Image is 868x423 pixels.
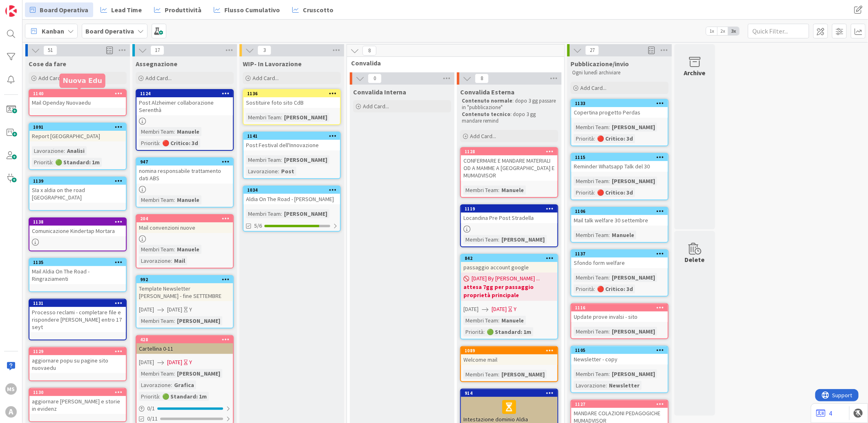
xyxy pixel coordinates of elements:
div: Membri Team [574,273,608,282]
div: Membri Team [139,369,174,378]
div: Locandina Pre Post Stradella [461,213,557,223]
div: MS [5,383,17,395]
div: [PERSON_NAME] [499,370,547,379]
div: Delete [685,255,705,264]
div: [PERSON_NAME] [610,369,657,378]
a: 1136Sostituire foto sito CdBMembri Team:[PERSON_NAME] [243,89,341,125]
div: 947nomina responsabile trattamento dati ABS [136,158,233,184]
span: : [171,256,172,265]
span: : [498,235,499,244]
div: 947 [136,158,233,166]
div: 1119 [461,205,557,213]
div: 1091 [33,124,126,130]
img: Visit kanbanzone.com [5,5,17,17]
a: 1115Reminder Whatsapp Talk del 30Membri Team:[PERSON_NAME]Priorità:🔴 Critico: 3d [570,153,669,200]
div: SIa x aldia on the road [GEOGRAPHIC_DATA] [29,185,126,203]
div: Membri Team [463,235,498,244]
div: CONFERMARE E MANDARE MATERIALI OD A MAMME A [GEOGRAPHIC_DATA] E MUMADVISOR [461,155,557,181]
div: 🔴 Critico: 3d [160,139,200,148]
strong: Contenuto normale [462,97,512,104]
div: Grafica [172,380,196,389]
a: 1140Mail Openday Nuovaedu [29,89,127,116]
span: Produttività [165,5,201,15]
div: Analisi [65,146,87,155]
a: 1124Post Alzheimer collaborazione SerenthàMembri Team:ManuelePriorità:🔴 Critico: 3d [136,89,234,151]
div: Reminder Whatsapp Talk del 30 [571,161,668,172]
div: 1089Welcome mail [461,347,557,365]
div: 1106 [571,208,668,215]
span: 8 [362,46,376,56]
div: 842passaggio account google [461,255,557,273]
div: 1034 [244,186,340,194]
div: 1105 [571,347,668,354]
a: 1135Mail Aldia On The Road - Ringraziamenti [29,258,127,292]
a: 1130aggiornare [PERSON_NAME] e storie in evidenz [29,388,127,422]
div: 914 [461,389,557,397]
div: 1136 [244,90,340,97]
div: 204 [140,216,233,222]
span: 2x [717,27,728,35]
div: 1129aggiornare popu su pagine sito nuovaedu [29,348,126,373]
div: Membri Team [463,316,498,325]
a: 1131Processo reclami - completare file e rispondere [PERSON_NAME] entro 17 seyt [29,299,127,340]
div: 1124 [140,91,233,96]
div: 1106Mail talk welfare 30 settembre [571,208,668,226]
a: 1129aggiornare popu su pagine sito nuovaedu [29,347,127,381]
div: 428 [140,337,233,342]
div: Lavorazione [574,381,606,390]
span: Flusso Cumulativo [224,5,280,15]
div: 992 [140,277,233,282]
div: 428 [136,336,233,343]
div: 1140 [33,91,126,96]
span: Lead Time [111,5,142,15]
div: 204Mail convenzioni nuove [136,215,233,233]
div: Y [189,358,192,367]
div: Processo reclami - completare file e rispondere [PERSON_NAME] entro 17 seyt [29,307,126,332]
div: [PERSON_NAME] [175,316,222,325]
span: : [159,392,160,401]
span: : [606,381,607,390]
a: 842passaggio account google[DATE] By [PERSON_NAME] ...attesa 7gg per passaggio proprietà principa... [460,254,558,340]
b: Board Operativa [85,27,134,35]
div: 🔴 Critico: 3d [595,284,635,293]
div: 1128 [461,148,557,155]
span: : [498,186,499,195]
div: Membri Team [246,209,281,218]
div: 🟢 Standard: 1m [53,158,102,167]
div: Manuele [499,186,526,195]
div: 1140Mail Openday Nuovaedu [29,90,126,108]
span: Add Card... [580,84,606,92]
div: Manuele [175,127,201,136]
span: : [281,113,282,122]
span: : [174,369,175,378]
a: Lead Time [96,2,147,17]
div: [PERSON_NAME] [610,123,657,132]
div: 1089 [461,347,557,354]
div: 1119 [465,206,557,212]
span: WIP- In Lavorazione [243,60,302,68]
span: Add Card... [470,132,496,140]
span: : [594,284,595,293]
div: [PERSON_NAME] [282,209,329,218]
a: 1133Copertina progetto PerdasMembri Team:[PERSON_NAME]Priorità:🔴 Critico: 3d [570,99,669,146]
span: : [174,195,175,204]
span: : [174,127,175,136]
div: Report [GEOGRAPHIC_DATA] [29,131,126,141]
div: 1139SIa x aldia on the road [GEOGRAPHIC_DATA] [29,177,126,203]
div: [PERSON_NAME] [282,113,329,122]
div: Membri Team [574,369,608,378]
span: : [608,273,610,282]
a: 204Mail convenzioni nuoveMembri Team:ManueleLavorazione:Mail [136,214,234,269]
div: 1135Mail Aldia On The Road - Ringraziamenti [29,259,126,284]
div: 1116Update prove invalsi - sito [571,304,668,322]
span: Pubblicazione/invio [570,60,629,68]
div: Priorità [139,139,159,148]
a: 1034Aldia On The Road - [PERSON_NAME]Membri Team:[PERSON_NAME]5/6 [243,186,341,232]
span: [DATE] [139,305,154,314]
div: Mail talk welfare 30 settembre [571,215,668,226]
div: 1133Copertina progetto Perdas [571,100,668,118]
div: 1135 [29,259,126,266]
div: 1133 [575,101,668,106]
div: 1138Comunicazione Kindertap Mortara [29,218,126,236]
div: Manuele [175,195,201,204]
